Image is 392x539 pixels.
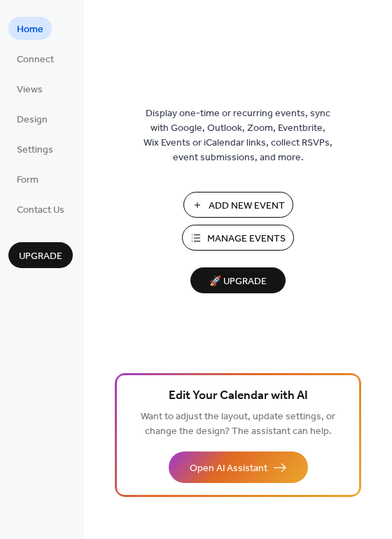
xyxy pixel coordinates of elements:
[17,143,53,157] span: Settings
[8,197,73,220] a: Contact Us
[19,249,62,264] span: Upgrade
[143,106,332,165] span: Display one-time or recurring events, sync with Google, Outlook, Zoom, Eventbrite, Wix Events or ...
[182,225,294,251] button: Manage Events
[17,113,48,127] span: Design
[17,22,43,37] span: Home
[8,17,52,40] a: Home
[169,451,308,483] button: Open AI Assistant
[8,77,51,100] a: Views
[8,167,47,190] a: Form
[17,173,38,188] span: Form
[8,242,73,268] button: Upgrade
[8,47,62,70] a: Connect
[207,232,286,246] span: Manage Events
[141,407,335,441] span: Want to adjust the layout, update settings, or change the design? The assistant can help.
[183,192,293,218] button: Add New Event
[17,52,54,67] span: Connect
[209,199,285,213] span: Add New Event
[199,272,277,291] span: 🚀 Upgrade
[190,461,267,476] span: Open AI Assistant
[169,386,308,406] span: Edit Your Calendar with AI
[8,107,56,130] a: Design
[8,137,62,160] a: Settings
[17,203,64,218] span: Contact Us
[17,83,43,97] span: Views
[190,267,286,293] button: 🚀 Upgrade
